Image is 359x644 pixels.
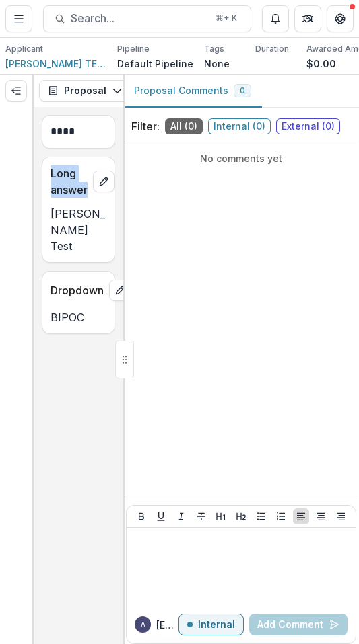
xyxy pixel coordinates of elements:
button: Get Help [327,5,354,32]
p: None [204,56,230,71]
span: External ( 0 ) [276,118,340,134]
p: Applicant [5,43,43,55]
button: Heading 2 [233,508,249,524]
p: Filter: [131,118,160,134]
span: All ( 0 ) [165,118,203,134]
p: [EMAIL_ADDRESS][DOMAIN_NAME] [156,618,178,632]
p: No comments yet [131,151,351,165]
button: Toggle Menu [5,5,32,32]
button: Underline [153,508,169,524]
button: Proposal [39,80,131,102]
button: Partners [294,5,321,32]
button: Heading 1 [213,508,229,524]
p: Dropdown [51,282,104,298]
p: Default Pipeline [117,56,193,71]
span: Internal ( 0 ) [208,118,271,134]
button: Align Left [293,508,309,524]
button: Add Comment [249,614,348,635]
button: edit [109,280,131,301]
p: Internal [198,619,235,631]
div: ⌘ + K [213,11,240,26]
p: BIPOC [51,309,106,325]
div: adhitya@trytemelio.com [141,621,145,628]
p: Duration [255,43,289,55]
button: Align Center [313,508,329,524]
p: [PERSON_NAME] Test [51,206,106,254]
p: Pipeline [117,43,150,55]
button: Expand left [5,80,27,102]
button: edit [93,171,115,192]
span: 0 [240,86,245,95]
button: Search... [43,5,251,32]
p: $0.00 [306,56,336,71]
p: Tags [204,43,224,55]
button: Bold [133,508,150,524]
button: Proposal Comments [123,75,262,108]
button: Ordered List [273,508,289,524]
p: Long answer [51,165,88,198]
button: Strike [193,508,209,524]
a: [PERSON_NAME] TEST [5,56,106,71]
button: Internal [178,614,244,635]
button: Italicize [173,508,189,524]
button: Bullet List [253,508,269,524]
span: Search... [71,12,207,25]
button: Notifications [262,5,289,32]
button: Align Right [333,508,349,524]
